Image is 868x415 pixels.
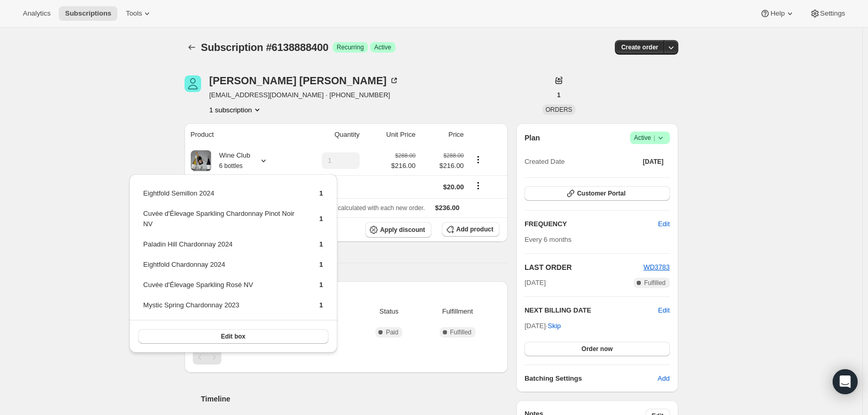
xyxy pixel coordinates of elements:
[442,222,499,237] button: Add product
[185,75,201,92] span: Chris Owen
[391,161,415,171] span: $216.00
[634,133,666,143] span: Active
[548,321,561,331] span: Skip
[319,261,323,268] span: 1
[524,236,571,243] span: Every 6 months
[143,188,302,207] td: Eightfold Semillon 2024
[524,322,561,330] span: [DATE] ·
[185,40,199,55] button: Subscriptions
[365,222,431,238] button: Apply discount
[386,328,398,336] span: Paid
[770,9,784,18] span: Help
[450,328,471,336] span: Fulfilled
[185,123,293,146] th: Product
[658,305,669,316] button: Edit
[374,43,391,51] span: Active
[551,88,567,102] button: 1
[319,240,323,248] span: 1
[657,373,669,384] span: Add
[209,90,399,100] span: [EMAIL_ADDRESS][DOMAIN_NAME] · [PHONE_NUMBER]
[820,9,845,18] span: Settings
[362,306,415,317] span: Status
[524,186,669,201] button: Customer Portal
[524,157,564,167] span: Created Date
[59,6,117,21] button: Subscriptions
[524,262,643,273] h2: LAST ORDER
[643,263,670,271] a: WD3783
[395,152,415,159] small: $288.00
[209,75,399,86] div: [PERSON_NAME] [PERSON_NAME]
[23,9,50,18] span: Analytics
[143,208,302,238] td: Cuvée d'Élevage Sparkling Chardonnay Pinot Noir NV
[644,279,665,287] span: Fulfilled
[193,290,500,300] h2: Payment attempts
[557,91,561,99] span: 1
[319,215,323,223] span: 1
[582,345,613,353] span: Order now
[643,158,664,166] span: [DATE]
[65,9,111,18] span: Subscriptions
[643,262,670,273] button: WD3783
[293,123,363,146] th: Quantity
[653,134,655,142] span: |
[363,123,419,146] th: Unit Price
[319,189,323,197] span: 1
[804,6,851,21] button: Settings
[126,9,142,18] span: Tools
[470,180,486,191] button: Shipping actions
[652,216,676,232] button: Edit
[143,279,302,299] td: Cuvée d'Élevage Sparkling Rosé NV
[577,189,625,198] span: Customer Portal
[833,369,858,394] div: Open Intercom Messenger
[524,342,669,356] button: Order now
[524,305,658,316] h2: NEXT BILLING DATE
[542,318,567,334] button: Skip
[422,161,464,171] span: $216.00
[546,106,572,113] span: ORDERS
[435,204,459,212] span: $236.00
[201,42,328,53] span: Subscription #6138888400
[319,281,323,289] span: 1
[17,6,57,21] button: Analytics
[524,219,658,229] h2: FREQUENCY
[191,150,212,171] img: product img
[621,43,658,51] span: Create order
[658,219,669,229] span: Edit
[138,329,328,344] button: Edit box
[524,373,657,384] h6: Batching Settings
[337,43,364,51] span: Recurring
[418,123,467,146] th: Price
[443,152,464,159] small: $288.00
[637,154,670,169] button: [DATE]
[120,6,159,21] button: Tools
[221,332,245,341] span: Edit box
[651,370,676,387] button: Add
[754,6,801,21] button: Help
[209,105,262,115] button: Product actions
[143,259,302,278] td: Eightfold Chardonnay 2024
[456,225,493,234] span: Add product
[615,40,664,55] button: Create order
[470,154,486,165] button: Product actions
[443,183,464,191] span: $20.00
[212,150,251,171] div: Wine Club
[422,306,493,317] span: Fulfillment
[143,300,302,319] td: Mystic Spring Chardonnay 2023
[143,239,302,258] td: Paladin Hill Chardonnay 2024
[524,133,540,143] h2: Plan
[319,301,323,309] span: 1
[524,278,546,288] span: [DATE]
[193,350,500,365] nav: Pagination
[380,226,425,234] span: Apply discount
[201,394,508,404] h2: Timeline
[219,162,243,170] small: 6 bottles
